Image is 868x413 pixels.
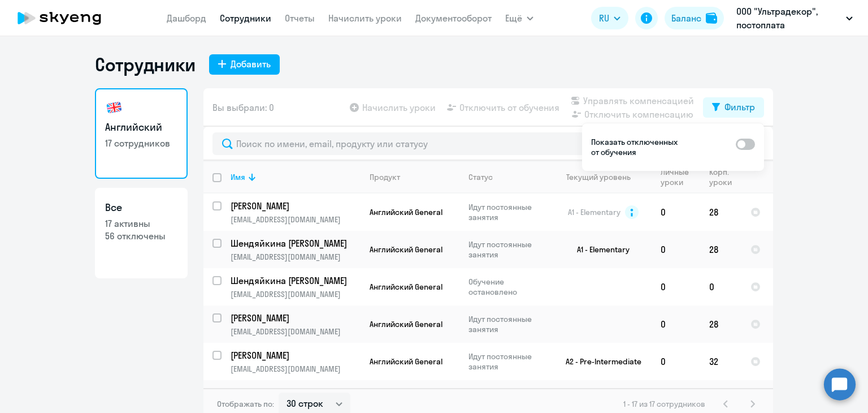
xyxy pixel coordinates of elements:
[546,343,652,380] td: A2 - Pre-Intermediate
[231,326,360,337] p: [EMAIL_ADDRESS][DOMAIN_NAME]
[661,167,700,187] div: Личные уроки
[105,137,177,149] p: 17 сотрудников
[212,132,764,155] input: Поиск по имени, email, продукту или статусу
[220,12,271,24] a: Сотрудники
[661,167,692,187] div: Личные уроки
[700,231,741,268] td: 28
[231,214,360,225] p: [EMAIL_ADDRESS][DOMAIN_NAME]
[231,289,360,299] p: [EMAIL_ADDRESS][DOMAIN_NAME]
[105,98,123,117] img: english
[370,172,400,182] div: Продукт
[468,314,546,334] p: Идут постоянные занятия
[231,237,360,249] a: Шендяйкина [PERSON_NAME]
[568,207,620,217] span: A1 - Elementary
[736,5,841,32] p: ООО "Ультрадекор", постоплата
[468,202,546,222] p: Идут постоянные занятия
[370,356,442,367] span: Английский General
[328,12,402,24] a: Начислить уроки
[231,57,271,71] div: Добавить
[468,172,493,182] div: Статус
[231,349,360,362] a: [PERSON_NAME]
[95,188,188,278] a: Все17 активны56 отключены
[231,172,360,182] div: Имя
[231,364,360,374] p: [EMAIL_ADDRESS][DOMAIN_NAME]
[566,172,631,182] div: Текущий уровень
[285,12,315,24] a: Отчеты
[652,343,700,380] td: 0
[212,101,274,114] span: Вы выбрали: 0
[231,312,360,324] a: [PERSON_NAME]
[724,100,755,114] div: Фильтр
[505,7,533,29] button: Ещё
[415,12,492,24] a: Документооборот
[105,217,177,230] p: 17 активны
[671,11,701,25] div: Баланс
[217,399,274,409] span: Отображать по:
[105,230,177,242] p: 56 отключены
[700,306,741,343] td: 28
[700,343,741,380] td: 32
[468,351,546,372] p: Идут постоянные занятия
[231,274,358,287] p: Шендяйкина [PERSON_NAME]
[370,244,442,255] span: Английский General
[731,5,858,32] button: ООО "Ультрадекор", постоплата
[231,386,358,399] p: Пычин Даниил
[95,88,188,179] a: Английский17 сотрудников
[652,193,700,231] td: 0
[231,349,358,362] p: [PERSON_NAME]
[231,274,360,287] a: Шендяйкина [PERSON_NAME]
[703,97,764,118] button: Фильтр
[231,200,358,212] p: [PERSON_NAME]
[95,53,196,76] h1: Сотрудники
[623,399,705,409] span: 1 - 17 из 17 сотрудников
[231,252,360,262] p: [EMAIL_ADDRESS][DOMAIN_NAME]
[105,120,177,135] h3: Английский
[370,172,459,182] div: Продукт
[591,7,628,29] button: RU
[652,268,700,306] td: 0
[468,277,546,297] p: Обучение остановлено
[665,7,724,29] button: Балансbalance
[468,172,546,182] div: Статус
[370,319,442,329] span: Английский General
[468,239,546,260] p: Идут постоянные занятия
[167,12,206,24] a: Дашборд
[591,137,680,157] p: Показать отключенных от обучения
[505,11,522,25] span: Ещё
[209,54,280,75] button: Добавить
[370,282,442,292] span: Английский General
[555,172,651,182] div: Текущий уровень
[652,306,700,343] td: 0
[370,207,442,217] span: Английский General
[231,237,358,249] p: Шендяйкина [PERSON_NAME]
[709,167,741,187] div: Корп. уроки
[231,386,360,399] a: Пычин Даниил
[231,200,360,212] a: [PERSON_NAME]
[105,200,177,215] h3: Все
[709,167,734,187] div: Корп. уроки
[700,268,741,306] td: 0
[652,231,700,268] td: 0
[231,312,358,324] p: [PERSON_NAME]
[706,12,717,24] img: balance
[700,193,741,231] td: 28
[231,172,245,182] div: Имя
[546,231,652,268] td: A1 - Elementary
[599,11,609,25] span: RU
